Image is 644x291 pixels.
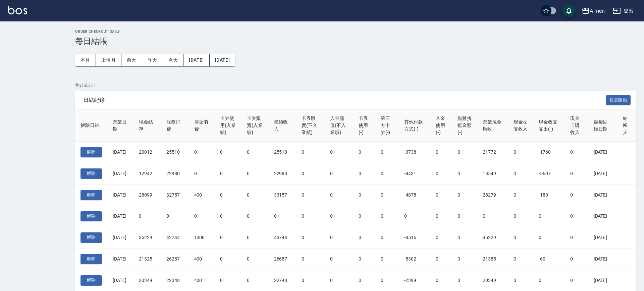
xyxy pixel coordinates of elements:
[296,142,325,163] td: 0
[588,248,618,270] td: [DATE]
[452,270,477,291] td: 0
[107,248,133,270] td: [DATE]
[133,270,161,291] td: 20349
[430,270,452,291] td: 0
[269,142,296,163] td: 25510
[80,211,102,222] button: 解除
[508,270,534,291] td: 0
[430,163,452,185] td: 0
[565,163,588,185] td: 0
[80,232,102,243] button: 解除
[565,142,588,163] td: 0
[80,190,102,200] button: 解除
[508,184,534,206] td: 0
[241,248,268,270] td: 0
[133,110,161,142] th: 現金結存
[588,163,618,185] td: [DATE]
[133,248,161,270] td: 21325
[325,206,353,227] td: 0
[533,110,565,142] th: 現金收支支出(-)
[533,206,565,227] td: 0
[590,7,605,15] div: A men
[477,184,508,206] td: 28279
[565,270,588,291] td: 0
[610,5,636,17] button: 登出
[215,142,241,163] td: 0
[80,168,102,179] button: 解除
[269,163,296,185] td: 22980
[430,206,452,227] td: 0
[565,184,588,206] td: 0
[107,110,133,142] th: 營業日期
[375,110,399,142] th: 第三方卡券(-)
[80,275,102,286] button: 解除
[375,248,399,270] td: 0
[269,270,296,291] td: 22748
[533,270,565,291] td: 0
[325,142,353,163] td: 0
[565,248,588,270] td: 0
[430,184,452,206] td: 0
[75,82,636,88] p: 共 31 筆, 1 / 1
[565,206,588,227] td: 0
[189,163,215,185] td: 0
[452,206,477,227] td: 0
[296,227,325,248] td: 0
[121,54,142,66] button: 前天
[75,29,636,34] h2: Order checkout daily
[75,110,107,142] th: 解除日結
[588,110,618,142] th: 最後結帳日期
[215,163,241,185] td: 0
[269,248,296,270] td: 26687
[508,248,534,270] td: 0
[588,206,618,227] td: [DATE]
[215,184,241,206] td: 0
[508,206,534,227] td: 0
[189,227,215,248] td: 1000
[161,206,189,227] td: 0
[399,270,430,291] td: -2399
[399,110,430,142] th: 其他付款方式(-)
[161,227,189,248] td: 42744
[375,270,399,291] td: 0
[508,163,534,185] td: 0
[452,248,477,270] td: 0
[161,270,189,291] td: 22348
[533,248,565,270] td: -60
[296,206,325,227] td: 0
[269,206,296,227] td: 0
[189,206,215,227] td: 0
[508,110,534,142] th: 現金收支收入
[477,163,508,185] td: 18549
[588,142,618,163] td: [DATE]
[133,206,161,227] td: 0
[107,227,133,248] td: [DATE]
[430,110,452,142] th: 入金使用(-)
[161,248,189,270] td: 26287
[588,227,618,248] td: [DATE]
[161,142,189,163] td: 25510
[189,184,215,206] td: 400
[452,163,477,185] td: 0
[325,270,353,291] td: 0
[375,227,399,248] td: 0
[533,184,565,206] td: -180
[163,54,184,66] button: 今天
[210,54,235,66] button: [DATE]
[215,206,241,227] td: 0
[133,163,161,185] td: 12942
[588,184,618,206] td: [DATE]
[189,270,215,291] td: 400
[325,163,353,185] td: 0
[477,206,508,227] td: 0
[133,184,161,206] td: 28099
[161,163,189,185] td: 22980
[477,270,508,291] td: 20349
[508,142,534,163] td: 0
[375,142,399,163] td: 0
[189,110,215,142] th: 店販消費
[241,142,268,163] td: 0
[296,184,325,206] td: 0
[565,110,588,142] th: 現金自購收入
[189,142,215,163] td: 0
